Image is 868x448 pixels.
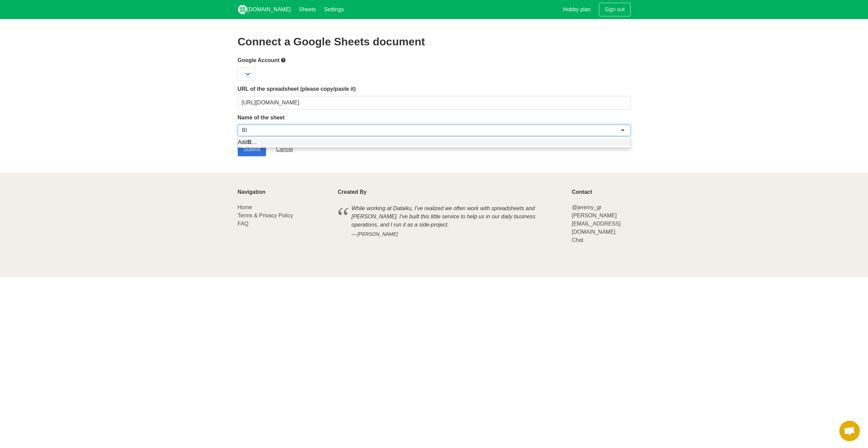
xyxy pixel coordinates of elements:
a: [PERSON_NAME][EMAIL_ADDRESS][DOMAIN_NAME] [572,213,620,235]
input: Submit [238,143,266,156]
label: Name of the sheet [238,114,631,122]
p: Navigation [238,189,330,195]
input: Should start with https://docs.google.com/spreadsheets/d/ [238,96,631,110]
label: URL of the spreadsheet (please copy/paste it) [238,85,631,93]
strong: B [248,139,252,145]
a: Open chat [839,421,860,441]
a: Home [238,204,252,210]
a: Sign out [599,3,631,16]
p: Contact [572,189,630,195]
a: Cancel [270,143,299,156]
cite: [PERSON_NAME] [352,231,550,238]
h2: Connect a Google Sheets document [238,35,631,48]
a: @jeremy_gr [572,204,601,210]
p: Created By [338,189,564,195]
div: Add … [238,139,630,146]
a: FAQ [238,221,249,227]
a: Chat [572,237,583,243]
a: Terms & Privacy Policy [238,213,293,218]
blockquote: While working at Dataiku, I've realized we often work with spreadsheets and [PERSON_NAME]. I've b... [338,203,564,239]
img: logo_v2_white.png [238,5,247,14]
label: Google Account [238,56,631,64]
